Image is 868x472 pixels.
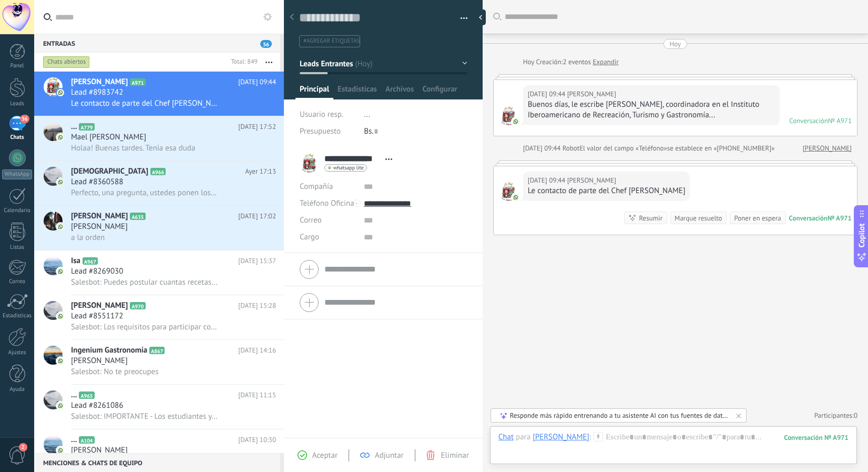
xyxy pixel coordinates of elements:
span: Ayer 17:13 [245,166,276,177]
span: ... [71,122,77,132]
div: 971 [784,433,849,442]
span: Le contacto de parte del Chef [PERSON_NAME] [71,98,218,108]
span: 2 eventos [563,57,591,67]
span: A867 [149,347,165,354]
span: : [589,432,591,443]
span: Copilot [856,223,867,247]
span: [DATE] 11:15 [238,390,276,400]
div: Leads [2,101,33,107]
span: Estadísticas [338,84,377,99]
span: whatsapp lite [333,165,364,170]
div: Conversación [789,214,828,223]
a: avatariconIngenium GastronomíaA867[DATE] 14:16[PERSON_NAME]Salesbot: No te preocupes [34,340,284,384]
div: Buenos días, le escribe [PERSON_NAME], coordinadora en el Instituto Iberoamericano de Recreación,... [528,99,775,120]
span: A965 [79,391,94,399]
div: [DATE] 09:44 [528,175,567,186]
div: Menciones & Chats de equipo [34,453,280,472]
span: Lead #8269030 [71,266,123,277]
span: Adjuntar [375,450,404,460]
span: 56 [20,115,29,123]
span: Principal [300,84,329,99]
span: 56 [260,40,272,48]
img: icon [57,223,64,230]
div: Le contacto de parte del Chef [PERSON_NAME] [528,186,686,196]
span: El valor del campo «Teléfono» [579,143,667,154]
div: Bs. [364,123,467,140]
span: A971 [130,78,145,86]
span: [DATE] 17:02 [238,211,276,222]
span: [PERSON_NAME] [71,445,128,456]
div: Ocultar [475,9,486,25]
span: A970 [130,302,145,309]
div: Usuario resp. [300,106,356,123]
div: Chats abiertos [43,56,90,68]
span: [PERSON_NAME] [71,300,128,311]
img: icon [57,134,64,141]
a: avataricon...A779[DATE] 17:52Mael [PERSON_NAME]Holaa! Buenas tardes. Tenía esa duda [34,116,284,160]
a: avatariconIsaA967[DATE] 15:37Lead #8269030Salesbot: Puedes postular cuantas recetas tu desees :) [34,250,284,295]
div: Total: 849 [227,57,258,67]
span: 0 [854,411,857,420]
span: Salesbot: IMPORTANTE - Los estudiantes y aprendices podrán inscribirse y postular su receta en [D... [71,411,218,421]
span: Presupuesto [300,126,341,136]
div: Calendario [2,207,33,214]
span: josmery salazar [567,89,616,99]
div: Cargo [300,228,356,245]
div: [DATE] 09:44 [528,89,567,99]
a: [PERSON_NAME] [803,143,852,154]
a: avataricon[DEMOGRAPHIC_DATA]A966Ayer 17:13Lead #8360588Perfecto, una pregunta, ustedes ponen los ... [34,161,284,205]
div: Responde más rápido entrenando a tu asistente AI con tus fuentes de datos [510,411,728,420]
span: #agregar etiquetas [303,37,360,45]
a: Expandir [593,57,618,67]
a: avataricon[PERSON_NAME]A635[DATE] 17:02[PERSON_NAME]a la orden [34,206,284,250]
div: № A971 [828,116,852,125]
span: Perfecto, una pregunta, ustedes ponen los ingredientes para el concurso o tenemos que llevar todo? [71,188,218,198]
div: Hoy [523,57,536,67]
span: [DATE] 15:37 [238,256,276,266]
span: Isa [71,256,80,266]
span: A779 [79,123,94,130]
span: Lead #8360588 [71,177,123,187]
span: ... [364,109,370,119]
span: [PERSON_NAME] [71,222,128,232]
div: [DATE] 09:44 [523,143,563,154]
span: ... [71,390,77,400]
img: icon [57,178,64,186]
div: Presupuesto [300,123,356,140]
div: Compañía [300,178,356,195]
span: [DATE] 17:52 [238,122,276,132]
span: Cargo [300,233,319,241]
button: Teléfono Oficina [300,195,354,212]
span: Correo [300,215,322,225]
span: josmery salazar [499,182,518,201]
div: Entradas [34,34,280,53]
span: [PERSON_NAME] [71,211,128,222]
img: com.amocrm.amocrmwa.svg [512,194,519,201]
img: icon [57,313,64,320]
span: Lead #8551172 [71,311,123,322]
img: icon [57,402,64,409]
span: para [516,432,530,443]
span: Lead #8261086 [71,400,123,411]
div: Marque resuelto [675,213,722,223]
a: avataricon[PERSON_NAME]A970[DATE] 15:28Lead #8551172Salesbot: Los requisitos para participar como... [34,295,284,339]
span: [DATE] 14:16 [238,345,276,356]
span: Usuario resp. [300,109,343,119]
span: josmery salazar [567,175,616,186]
span: Eliminar [441,450,468,460]
span: se establece en «[PHONE_NUMBER]» [667,143,775,154]
div: Panel [2,63,33,69]
img: icon [57,268,64,275]
div: Conversación [789,116,828,125]
span: [DATE] 10:30 [238,435,276,445]
a: Participantes:0 [814,411,857,420]
img: icon [57,89,64,96]
span: josmery salazar [499,106,518,125]
span: A967 [83,257,98,265]
div: Resumir [639,213,662,223]
span: [PERSON_NAME] [71,77,128,87]
img: icon [57,357,64,365]
span: [DEMOGRAPHIC_DATA] [71,166,148,177]
div: Estadísticas [2,313,33,319]
span: Configurar [422,84,457,99]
